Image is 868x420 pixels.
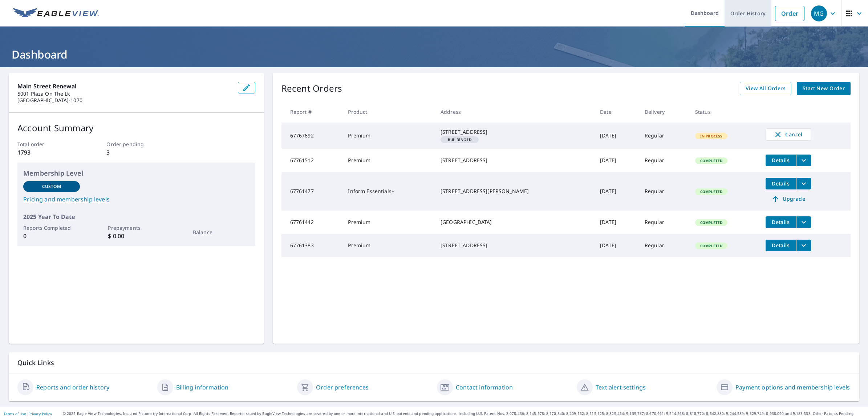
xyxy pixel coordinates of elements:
[766,178,796,189] button: detailsBtn-67761477
[281,149,342,172] td: 67761512
[796,178,811,189] button: filesDropdownBtn-67761477
[766,216,796,228] button: detailsBtn-67761442
[441,242,588,249] div: [STREET_ADDRESS]
[811,5,827,21] div: MG
[594,234,639,257] td: [DATE]
[13,8,99,19] img: EV Logo
[435,101,594,123] th: Address
[639,101,689,123] th: Delivery
[281,123,342,149] td: 67767692
[17,121,255,135] p: Account Summary
[696,189,727,194] span: Completed
[796,216,811,228] button: filesDropdownBtn-67761442
[766,155,796,166] button: detailsBtn-67761512
[23,195,250,204] a: Pricing and membership levels
[342,234,435,257] td: Premium
[17,140,77,148] p: Total order
[342,211,435,234] td: Premium
[441,219,588,226] div: [GEOGRAPHIC_DATA]
[735,383,850,392] a: Payment options and membership levels
[281,234,342,257] td: 67761383
[17,82,232,91] p: Main Street Renewal
[696,243,727,248] span: Completed
[594,101,639,123] th: Date
[281,82,342,95] p: Recent Orders
[594,211,639,234] td: [DATE]
[639,123,689,149] td: Regular
[770,242,792,249] span: Details
[342,149,435,172] td: Premium
[176,383,228,392] a: Billing information
[773,130,803,139] span: Cancel
[770,219,792,225] span: Details
[594,172,639,211] td: [DATE]
[441,188,588,195] div: [STREET_ADDRESS][PERSON_NAME]
[766,193,811,205] a: Upgrade
[106,148,166,157] p: 3
[193,228,250,236] p: Balance
[596,383,646,392] a: Text alert settings
[797,82,851,95] a: Start New Order
[796,240,811,251] button: filesDropdownBtn-67761383
[17,148,77,157] p: 1793
[23,232,80,240] p: 0
[23,168,250,178] p: Membership Level
[342,172,435,211] td: Inform Essentials+
[766,240,796,251] button: detailsBtn-67761383
[740,82,791,95] a: View All Orders
[17,358,851,367] p: Quick Links
[775,6,804,21] a: Order
[106,140,166,148] p: Order pending
[36,383,109,392] a: Reports and order history
[639,234,689,257] td: Regular
[281,101,342,123] th: Report #
[448,138,471,141] em: Building ID
[42,183,61,190] p: Custom
[746,84,786,93] span: View All Orders
[770,157,792,164] span: Details
[23,212,250,221] p: 2025 Year To Date
[594,123,639,149] td: [DATE]
[441,157,588,164] div: [STREET_ADDRESS]
[770,195,807,203] span: Upgrade
[770,180,792,187] span: Details
[639,211,689,234] td: Regular
[23,224,80,232] p: Reports Completed
[803,84,845,93] span: Start New Order
[696,220,727,225] span: Completed
[63,411,864,416] p: © 2025 Eagle View Technologies, Inc. and Pictometry International Corp. All Rights Reserved. Repo...
[594,149,639,172] td: [DATE]
[316,383,369,392] a: Order preferences
[766,128,811,141] button: Cancel
[4,411,26,416] a: Terms of Use
[342,123,435,149] td: Premium
[796,155,811,166] button: filesDropdownBtn-67761512
[696,133,727,139] span: In Process
[17,97,232,104] p: [GEOGRAPHIC_DATA]-1070
[639,172,689,211] td: Regular
[689,101,760,123] th: Status
[108,232,165,240] p: $ 0.00
[441,128,588,136] div: [STREET_ADDRESS]
[342,101,435,123] th: Product
[456,383,513,392] a: Contact information
[17,91,232,97] p: 5001 Plaza On The Lk
[28,411,52,416] a: Privacy Policy
[281,172,342,211] td: 67761477
[108,224,165,232] p: Prepayments
[696,158,727,163] span: Completed
[9,47,859,62] h1: Dashboard
[639,149,689,172] td: Regular
[4,412,52,416] p: |
[281,211,342,234] td: 67761442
